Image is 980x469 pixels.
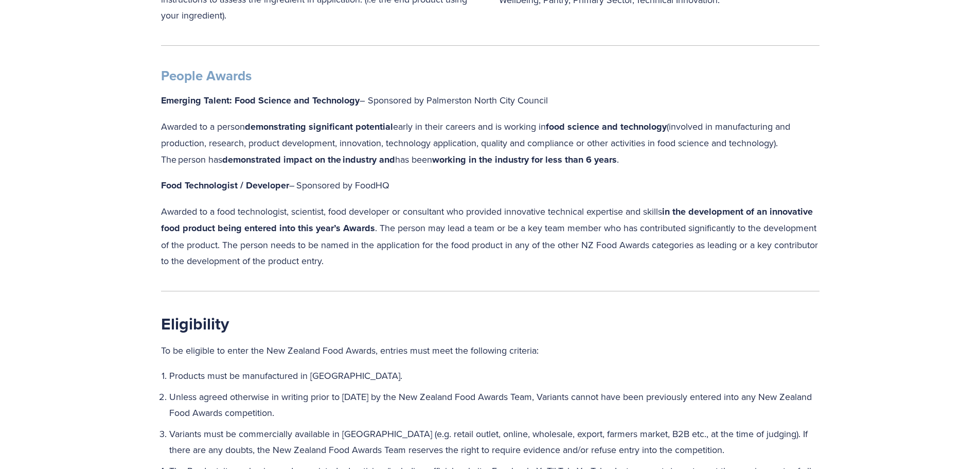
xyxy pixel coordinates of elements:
[222,153,395,166] strong: demonstrated impact on the industry and
[546,120,667,133] strong: food science and technology
[161,203,819,269] p: Awarded to a food technologist, scientist, food developer or consultant who provided innovative t...
[161,179,289,192] strong: Food Technologist / Developer
[161,66,252,85] strong: People Awards
[169,389,819,421] p: Unless agreed otherwise in writing prior to [DATE] by the New Zealand Food Awards Team, Variants ...
[161,311,229,336] strong: Eligibility
[169,426,819,458] p: Variants must be commercially available in [GEOGRAPHIC_DATA] (e.g. retail outlet, online, wholesa...
[169,368,819,384] p: Products must be manufactured in [GEOGRAPHIC_DATA].
[161,342,819,359] p: To be eligible to enter the New Zealand Food Awards, entries must meet the following criteria:
[161,94,360,107] strong: Emerging Talent: Food Science and Technology
[161,118,819,168] p: Awarded to a person early in their careers and is working in (involved in manufacturing and produ...
[432,153,617,166] strong: working in the industry for less than 6 years
[161,177,819,194] p: – Sponsored by FoodHQ
[245,120,393,133] strong: demonstrating significant potential
[161,92,819,109] p: – Sponsored by Palmerston North City Council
